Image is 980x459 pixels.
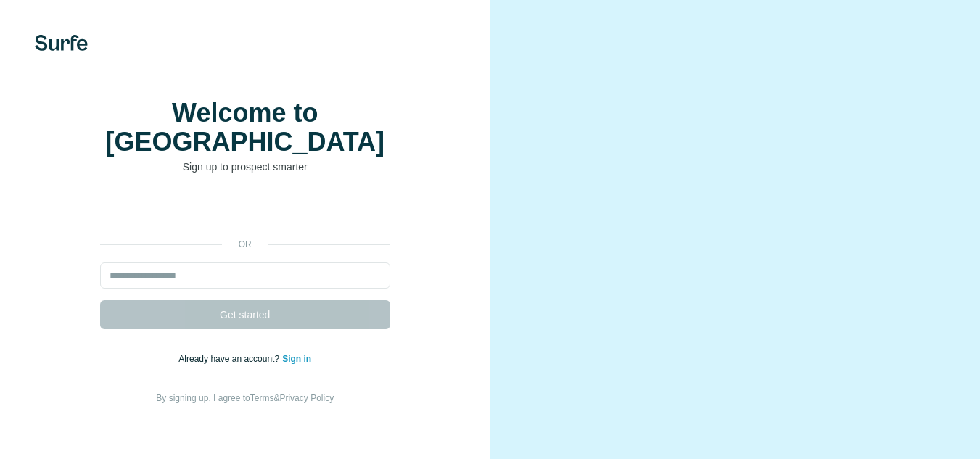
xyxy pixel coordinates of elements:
p: Sign up to prospect smarter [100,160,390,174]
a: Terms [250,393,274,403]
a: Sign in [282,354,311,364]
iframe: Sign in with Google Button [93,196,398,228]
h1: Welcome to [GEOGRAPHIC_DATA] [100,99,390,157]
img: Surfe's logo [35,35,88,51]
span: By signing up, I agree to & [156,393,334,403]
a: Privacy Policy [279,393,334,403]
p: or [222,238,268,251]
span: Already have an account? [178,354,282,364]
